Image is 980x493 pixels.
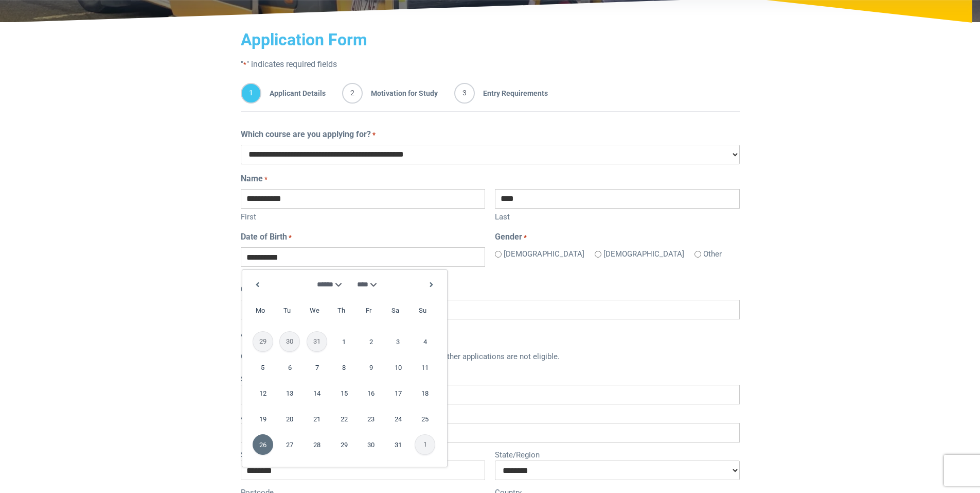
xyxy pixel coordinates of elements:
select: Select year [357,279,380,290]
a: 10 [388,357,408,378]
a: 22 [334,409,354,429]
label: First [241,209,485,223]
h2: Application Form [241,30,740,49]
a: 7 [307,357,327,378]
a: 12 [253,383,273,403]
span: Friday [358,300,379,321]
span: 3 [454,83,475,104]
a: 21 [307,409,327,429]
a: 13 [279,383,300,403]
span: Sunday [412,300,433,321]
label: Date of Birth [241,231,292,243]
a: 27 [279,434,300,455]
div: Only Australian and New Zealand addresses are accepted. Other applications are not eligible. [241,344,740,371]
label: Suburb [241,447,485,461]
label: Other [703,248,722,260]
span: 30 [279,331,300,352]
span: 2 [342,83,363,104]
span: 29 [253,331,273,352]
span: Applicant Details [261,83,326,104]
a: 19 [253,409,273,429]
select: Select month [309,279,345,290]
a: 18 [415,383,435,403]
label: Address Line 2 [241,409,740,423]
label: [DEMOGRAPHIC_DATA] [504,248,584,260]
legend: Address [241,328,740,340]
span: Motivation for Study [363,83,438,104]
a: 8 [334,357,354,378]
a: Previous [250,277,265,293]
label: State/Region [495,447,739,461]
a: 24 [388,409,408,429]
a: 23 [361,409,381,429]
p: " " indicates required fields [241,58,740,71]
a: 16 [361,383,381,403]
span: 1 [241,83,261,104]
a: 6 [279,357,300,378]
a: 3 [388,331,408,352]
a: 26 [253,434,273,455]
label: [DEMOGRAPHIC_DATA] [603,248,684,260]
span: 31 [307,331,327,352]
a: Next [424,277,439,293]
span: Thursday [331,300,352,321]
span: Entry Requirements [475,83,548,104]
a: 11 [415,357,435,378]
a: 4 [415,331,435,352]
span: Tuesday [277,300,297,321]
span: 1 [415,434,435,455]
a: 25 [415,409,435,429]
label: Which course are you applying for? [241,128,376,141]
a: 1 [334,331,354,352]
a: 17 [388,383,408,403]
span: Saturday [385,300,406,321]
legend: Name [241,173,740,185]
a: 15 [334,383,354,403]
a: 31 [388,434,408,455]
a: 2 [361,331,381,352]
a: 29 [334,434,354,455]
a: 9 [361,357,381,378]
a: 30 [361,434,381,455]
label: Occupation [241,283,287,296]
a: 14 [307,383,327,403]
a: 20 [279,409,300,429]
a: 5 [253,357,273,378]
a: 28 [307,434,327,455]
span: Monday [250,300,271,321]
label: Last [495,209,739,223]
span: Wednesday [304,300,325,321]
label: Street Address [241,371,740,385]
legend: Gender [495,231,739,243]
